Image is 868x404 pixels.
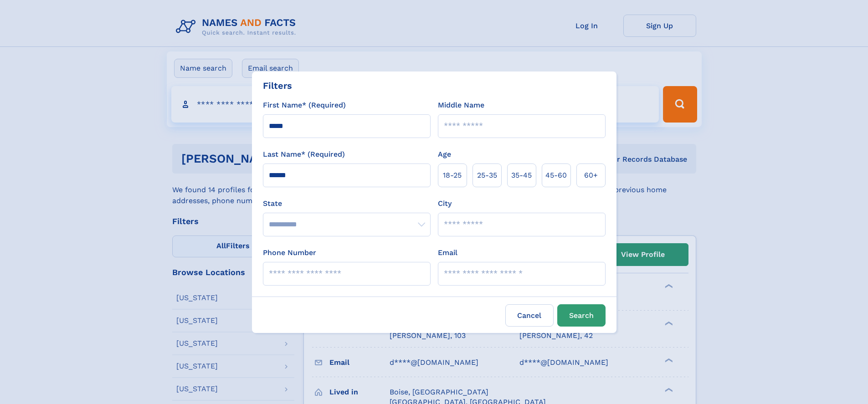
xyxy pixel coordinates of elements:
[477,170,497,181] span: 25‑35
[263,100,346,111] label: First Name* (Required)
[584,170,598,181] span: 60+
[438,247,457,258] label: Email
[263,247,316,258] label: Phone Number
[263,198,431,209] label: State
[443,170,462,181] span: 18‑25
[263,149,345,160] label: Last Name* (Required)
[438,198,452,209] label: City
[505,304,554,327] label: Cancel
[557,304,606,327] button: Search
[511,170,532,181] span: 35‑45
[263,79,292,92] div: Filters
[438,149,451,160] label: Age
[438,100,484,111] label: Middle Name
[545,170,567,181] span: 45‑60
